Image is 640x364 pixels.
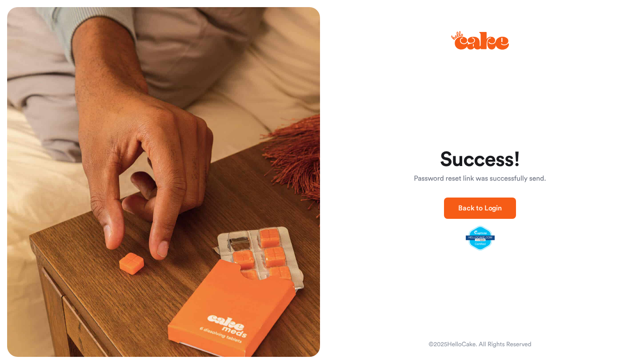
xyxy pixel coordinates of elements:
[444,198,516,219] button: Back to Login
[458,205,502,212] span: Back to Login
[466,226,495,251] img: legit-script-certified.png
[428,340,531,349] div: © 2025 HelloCake. All Rights Reserved
[395,174,565,184] p: Password reset link was successfully send.
[395,149,565,170] h1: Success!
